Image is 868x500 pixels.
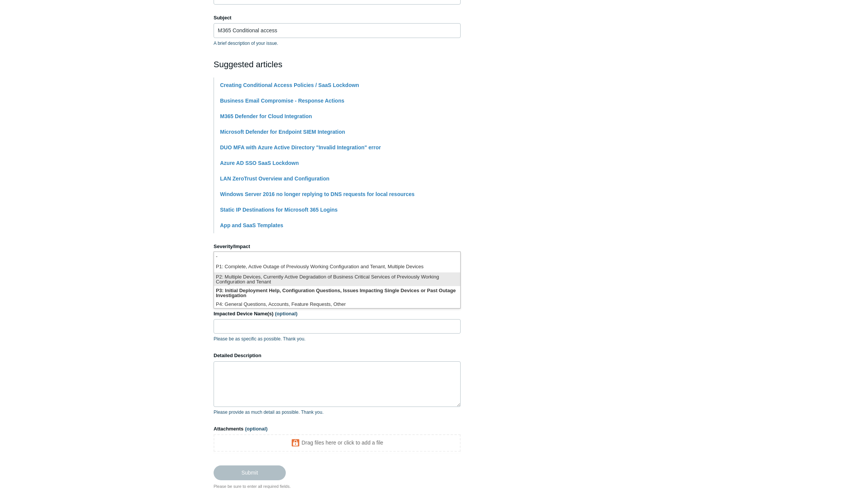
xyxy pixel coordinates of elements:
a: Static IP Destinations for Microsoft 365 Logins [220,207,337,213]
a: Windows Server 2016 no longer replying to DNS requests for local resources [220,191,415,197]
label: Detailed Description [214,352,461,359]
input: Submit [214,465,286,480]
a: M365 Defender for Cloud Integration [220,113,312,119]
a: Business Email Compromise - Response Actions [220,98,344,104]
a: LAN ZeroTrust Overview and Configuration [220,176,329,182]
a: App and SaaS Templates [220,222,283,228]
a: Creating Conditional Access Policies / SaaS Lockdown [220,82,359,88]
p: Please provide as much detail as possible. Thank you. [214,409,461,416]
a: Azure AD SSO SaaS Lockdown [220,160,299,166]
li: P1: Complete, Active Outage of Previously Working Configuration and Tenant, Multiple Devices [214,262,460,272]
a: DUO MFA with Azure Active Directory "Invalid Integration" error [220,144,381,150]
li: P3: Initial Deployment Help, Configuration Questions, Issues Impacting Single Devices or Past Out... [214,286,460,300]
h2: Suggested articles [214,58,461,71]
label: Severity/Impact [214,243,461,250]
p: A brief description of your issue. [214,40,461,47]
li: P2: Multiple Devices, Currently Active Degradation of Business Critical Services of Previously Wo... [214,272,460,286]
li: P4: General Questions, Accounts, Feature Requests, Other [214,300,460,310]
label: Attachments [214,425,461,433]
span: (optional) [275,311,298,316]
li: - [214,252,460,262]
label: Subject [214,14,461,22]
label: Impacted Device Name(s) [214,310,461,318]
p: Please be as specific as possible. Thank you. [214,335,461,342]
a: Microsoft Defender for Endpoint SIEM Integration [220,129,345,135]
div: Please be sure to enter all required fields. [214,483,461,490]
span: (optional) [245,426,268,432]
